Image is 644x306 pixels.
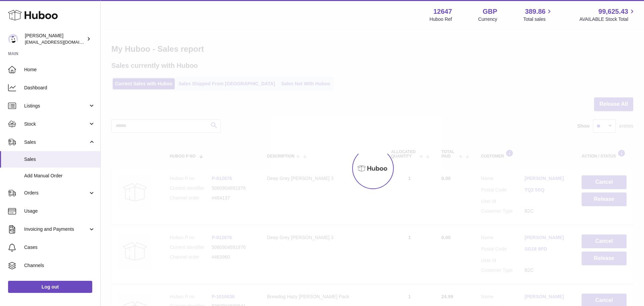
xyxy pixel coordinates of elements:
span: Home [24,67,95,73]
img: internalAdmin-12647@internal.huboo.com [8,34,18,44]
a: 389.86 Total sales [523,7,553,23]
span: Listings [24,103,88,109]
span: [EMAIL_ADDRESS][DOMAIN_NAME] [25,39,99,45]
span: AVAILABLE Stock Total [579,16,636,23]
span: 99,625.43 [598,7,628,16]
span: Orders [24,190,88,196]
a: 99,625.43 AVAILABLE Stock Total [579,7,636,23]
span: Stock [24,121,88,127]
div: [PERSON_NAME] [25,33,85,45]
span: 389.86 [525,7,545,16]
span: Channels [24,262,95,269]
span: Cases [24,244,95,251]
span: Add Manual Order [24,173,95,179]
span: Sales [24,156,95,163]
strong: GBP [483,7,497,16]
div: Currency [478,16,497,23]
span: Sales [24,139,88,145]
span: Usage [24,208,95,214]
a: Log out [8,281,92,293]
span: Total sales [523,16,553,23]
strong: 12647 [433,7,452,16]
div: Huboo Ref [430,16,452,23]
span: Invoicing and Payments [24,226,88,232]
span: Dashboard [24,85,95,91]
